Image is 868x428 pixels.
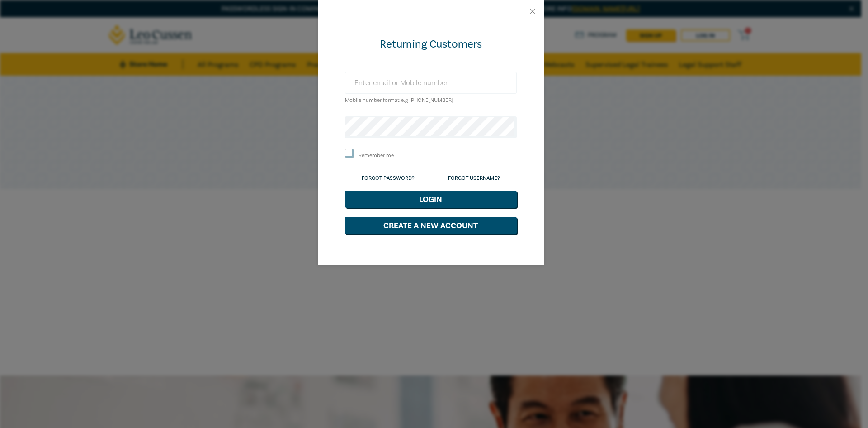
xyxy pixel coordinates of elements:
[359,152,394,159] label: Remember me
[362,175,415,182] a: Forgot Password?
[345,217,517,234] button: Create a New Account
[448,175,500,182] a: Forgot Username?
[345,37,517,52] div: Returning Customers
[345,72,517,94] input: Enter email or Mobile number
[528,7,537,15] button: Close
[345,97,453,104] small: Mobile number format e.g [PHONE_NUMBER]
[345,191,517,208] button: Login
